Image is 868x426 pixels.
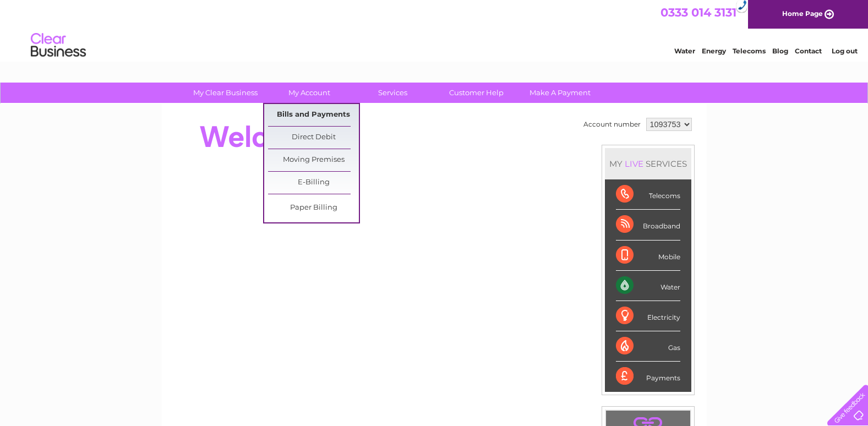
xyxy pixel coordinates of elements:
a: 0333 014 3131 [660,6,736,19]
a: Contact [795,47,822,55]
td: Account number [581,115,643,134]
a: Make A Payment [515,83,605,103]
div: Water [616,271,680,301]
div: Telecoms [616,179,680,210]
img: logo.png [30,29,86,62]
div: Clear Business is a trading name of Verastar Limited (registered in [GEOGRAPHIC_DATA] No. 3667643... [174,6,695,53]
a: Blog [772,47,788,55]
div: Gas [616,331,680,362]
div: Electricity [616,301,680,331]
a: E-Billing [268,172,359,194]
a: Paper Billing [268,197,359,219]
a: Direct Debit [268,127,359,149]
a: Telecoms [733,47,766,55]
a: My Clear Business [180,83,271,103]
div: Broadband [616,210,680,240]
div: MY SERVICES [605,148,691,179]
a: Customer Help [431,83,522,103]
a: Services [347,83,438,103]
a: Energy [702,47,726,55]
a: Bills and Payments [268,104,359,126]
div: Mobile [616,241,680,271]
div: LIVE [623,159,646,169]
a: Water [674,47,695,55]
a: My Account [264,83,354,103]
a: Log out [832,47,858,55]
div: Payments [616,362,680,391]
a: Moving Premises [268,149,359,171]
